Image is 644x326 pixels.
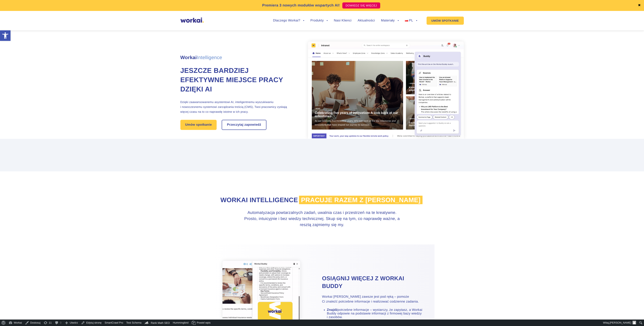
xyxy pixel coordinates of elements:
[70,320,78,326] span: Utwórz
[49,320,52,326] span: 11
[610,321,631,324] span: [PERSON_NAME]
[427,17,464,25] a: UMÓW SPOTKANIE
[180,100,292,114] p: Dzięki zaawansowanemu asystentowi AI, inteligentnemu wyszukiwaniu i nowoczesnemu systemowi zarząd...
[197,55,222,60] em: Intelligence
[381,19,399,22] a: Materiały
[80,320,103,326] a: Edytuj stronę
[60,320,61,326] span: 0
[299,196,423,204] span: pracuje razem z [PERSON_NAME]
[310,19,328,22] a: Produkty
[143,320,171,326] a: Kokpit Rank Math
[327,308,329,312] strong: Z
[322,275,424,290] h2: Osiągnij więcej z Workai Buddy
[409,19,413,22] span: PL
[243,210,401,228] h3: Automatyzacja powtarzalnych zadań, uwalnia czas i przestrzeń na te kreatywne. Prosto, intuicyjnie...
[197,320,211,326] span: Powiel wpis
[103,320,125,326] a: SmartCrawl Pro
[262,3,340,8] p: Premiera 3 nowych modułów wspartych AI!
[638,4,641,7] a: ✖
[23,320,42,326] a: Dostosuj
[7,320,23,326] a: Workai
[151,321,170,324] span: Rank Math SEO
[180,50,222,60] span: Workai
[329,308,338,312] strong: najdź
[342,2,380,8] a: DOWIEDZ SIĘ WIĘCEJ
[327,308,424,319] li: potrzebne informacje – wystarczy, że zapytasz, a Workai Buddy odpowie na podstawie informacji z f...
[334,19,351,22] a: Nasi Klienci
[210,196,434,204] h2: Workai Intelligence
[358,19,375,22] a: Aktualności
[171,320,190,326] a: Hummingbird
[222,120,266,130] a: Przeczytaj zapowiedź
[322,294,424,304] p: Workai [PERSON_NAME] zawsze jest pod ręką – pomoże Ci znaleźć potrzebne informacje i realizować c...
[602,320,638,326] a: Witaj,
[180,120,217,130] a: Umów spotkanie
[125,320,143,326] a: Test Schema
[273,19,304,22] a: Dlaczego Workai?
[180,66,292,94] h1: Jeszcze bardziej efektywne miejsce pracy dzięki AI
